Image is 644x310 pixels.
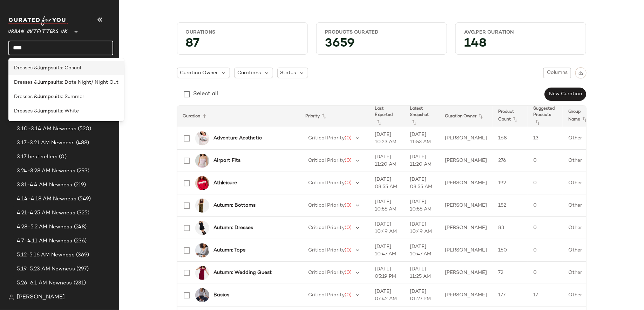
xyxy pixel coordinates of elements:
[14,93,38,101] span: Dresses &
[213,135,262,142] b: Adventure Aesthetic
[528,284,563,306] td: 17
[459,39,583,51] div: 148
[280,69,296,77] span: Status
[17,125,76,133] span: 3.10-3.14 AM Newness
[563,194,598,217] td: Other
[369,262,404,284] td: [DATE] 05:19 PM
[404,262,439,284] td: [DATE] 11:25 AM
[195,176,209,190] img: 0117347820152_060_a2
[17,209,75,217] span: 4.21-4.25 AM Newness
[17,181,73,189] span: 3.31-4.4 AM Newness
[213,291,229,299] b: Basics
[563,150,598,172] td: Other
[563,262,598,284] td: Other
[493,172,528,194] td: 192
[237,69,261,77] span: Curations
[195,199,209,213] img: 0180382100726_036_a2
[325,29,438,36] div: Products Curated
[345,270,352,275] span: (0)
[17,265,75,273] span: 5.19-5.23 AM Newness
[563,239,598,262] td: Other
[369,194,404,217] td: [DATE] 10:55 AM
[493,262,528,284] td: 72
[345,158,352,163] span: (0)
[319,39,444,51] div: 3659
[345,180,352,186] span: (0)
[17,223,73,231] span: 4.28-5.2 AM Newness
[195,154,209,168] img: 0148265640359_066_a2
[309,248,345,253] span: Critical Priority
[8,16,68,26] img: cfy_white_logo.C9jOOHJF.svg
[439,150,493,172] td: [PERSON_NAME]
[177,106,300,127] th: Curation
[439,172,493,194] td: [PERSON_NAME]
[369,172,404,194] td: [DATE] 08:55 AM
[76,125,91,133] span: (520)
[345,292,352,298] span: (0)
[17,195,76,203] span: 4.14-4.18 AM Newness
[38,64,51,72] b: Jump
[404,217,439,239] td: [DATE] 10:49 AM
[493,127,528,150] td: 168
[404,150,439,172] td: [DATE] 11:20 AM
[195,243,209,257] img: 0113265640374_004_a2
[17,237,73,245] span: 4.7-4.11 AM Newness
[547,70,568,76] span: Columns
[17,293,65,302] span: [PERSON_NAME]
[309,225,345,230] span: Critical Priority
[493,217,528,239] td: 83
[404,106,439,127] th: Latest Snapshot
[8,24,68,36] span: Urban Outfitters UK
[439,127,493,150] td: [PERSON_NAME]
[309,203,345,208] span: Critical Priority
[213,224,253,232] b: Autumn: Dresses
[309,180,345,186] span: Critical Priority
[17,153,57,161] span: 3.17 best sellers
[439,239,493,262] td: [PERSON_NAME]
[309,292,345,298] span: Critical Priority
[17,251,75,259] span: 5.12-5.16 AM Newness
[195,266,209,280] img: 0130957990085_060_a2
[345,136,352,141] span: (0)
[213,202,256,209] b: Autumn: Bottoms
[213,157,240,164] b: Airport Fits
[439,284,493,306] td: [PERSON_NAME]
[14,108,38,115] span: Dresses &
[309,136,345,141] span: Critical Priority
[73,237,87,245] span: (236)
[8,295,14,300] img: svg%3e
[563,106,598,127] th: Group Name
[195,131,209,145] img: 0119314440038_010_a2
[528,172,563,194] td: 0
[73,223,87,231] span: (248)
[563,127,598,150] td: Other
[439,106,493,127] th: Curation Owner
[17,279,72,287] span: 5.26-6.1 AM Newness
[439,262,493,284] td: [PERSON_NAME]
[213,179,237,187] b: Athleisure
[493,284,528,306] td: 177
[75,251,89,259] span: (369)
[14,79,38,86] span: Dresses &
[404,239,439,262] td: [DATE] 10:47 AM
[213,247,245,254] b: Autumn: Tops
[493,239,528,262] td: 150
[17,167,75,175] span: 3.24-3.28 AM Newness
[404,194,439,217] td: [DATE] 10:55 AM
[309,158,345,163] span: Critical Priority
[51,79,118,86] span: suits: Date Night/ Night Out
[528,127,563,150] td: 13
[194,90,218,98] div: Select all
[38,79,51,86] b: Jump
[528,239,563,262] td: 0
[369,239,404,262] td: [DATE] 10:47 AM
[38,108,51,115] b: Jump
[544,88,586,101] button: New Curation
[14,64,38,72] span: Dresses &
[51,64,81,72] span: suits: Casual
[549,91,582,97] span: New Curation
[464,29,577,36] div: Avg.per Curation
[439,217,493,239] td: [PERSON_NAME]
[345,225,352,230] span: (0)
[493,150,528,172] td: 276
